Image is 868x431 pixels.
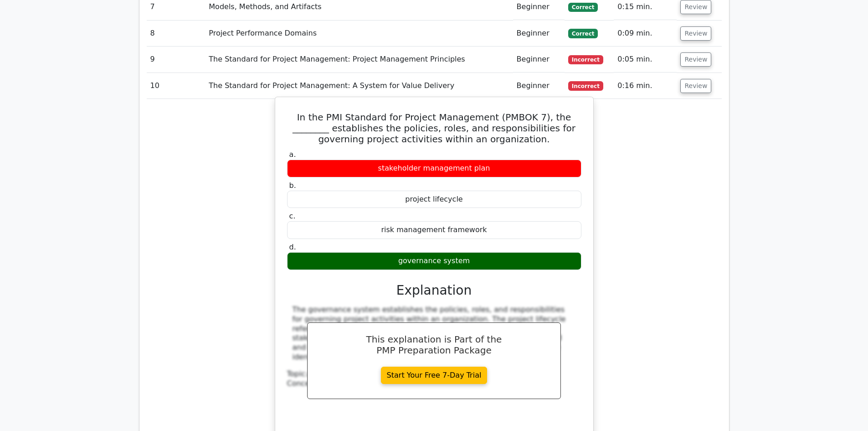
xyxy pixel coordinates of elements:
[287,221,581,239] div: risk management framework
[289,243,296,251] span: d.
[680,26,711,41] button: Review
[568,3,598,12] span: Correct
[287,252,581,270] div: governance system
[568,81,603,90] span: Incorrect
[289,150,296,159] span: a.
[289,181,296,190] span: b.
[513,47,565,73] td: Beginner
[205,73,513,99] td: The Standard for Project Management: A System for Value Delivery
[614,47,677,73] td: 0:05 min.
[381,367,488,384] a: Start Your Free 7-Day Trial
[513,73,565,99] td: Beginner
[205,21,513,47] td: Project Performance Domains
[513,21,565,47] td: Beginner
[205,47,513,73] td: The Standard for Project Management: Project Management Principles
[568,55,603,64] span: Incorrect
[680,79,711,93] button: Review
[287,379,581,389] div: Concept:
[287,369,581,379] div: Topic:
[293,305,576,362] div: The governance system establishes the policies, roles, and responsibilities for governing project...
[680,52,711,67] button: Review
[293,283,576,298] h3: Explanation
[287,191,581,208] div: project lifecycle
[289,212,296,220] span: c.
[568,29,598,38] span: Correct
[286,112,582,145] h5: In the PMI Standard for Project Management (PMBOK 7), the ________ establishes the policies, role...
[614,21,677,47] td: 0:09 min.
[147,21,205,47] td: 8
[147,47,205,73] td: 9
[614,73,677,99] td: 0:16 min.
[287,160,581,177] div: stakeholder management plan
[147,73,205,99] td: 10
